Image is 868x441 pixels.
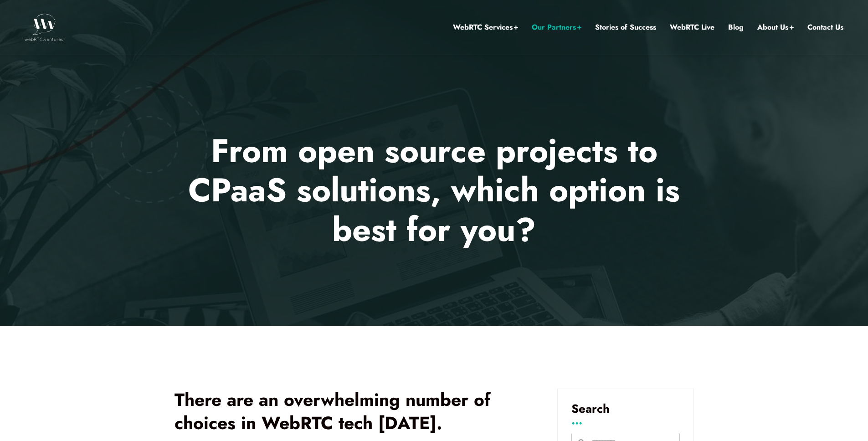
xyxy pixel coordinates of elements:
a: WebRTC Live [670,21,714,33]
a: WebRTC Services [453,21,518,33]
h3: ... [571,417,680,424]
a: Stories of Success [595,21,656,33]
a: About Us [757,21,794,33]
img: WebRTC.ventures [25,14,63,41]
h1: There are an overwhelming number of choices in WebRTC tech [DATE]. [175,389,530,435]
h3: Search [571,403,680,415]
a: Our Partners [532,21,581,33]
a: Contact Us [807,21,843,33]
p: From open source projects to CPaaS solutions, which option is best for you? [167,131,701,249]
a: Blog [728,21,744,33]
